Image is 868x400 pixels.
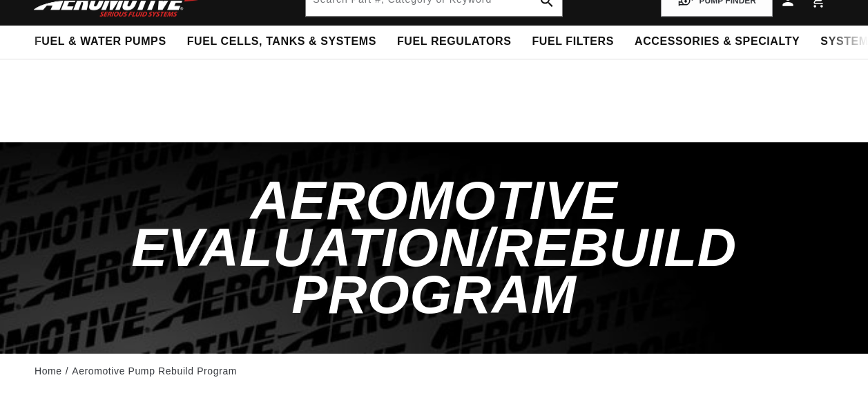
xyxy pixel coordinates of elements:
[35,363,62,379] a: Home
[35,35,166,49] span: Fuel & Water Pumps
[24,26,177,58] summary: Fuel & Water Pumps
[635,35,800,49] span: Accessories & Specialty
[397,35,511,49] span: Fuel Regulators
[387,26,521,58] summary: Fuel Regulators
[177,26,387,58] summary: Fuel Cells, Tanks & Systems
[532,35,614,49] span: Fuel Filters
[131,170,737,325] span: Aeromotive Evaluation/Rebuild Program
[521,26,624,58] summary: Fuel Filters
[624,26,810,58] summary: Accessories & Specialty
[35,363,833,379] nav: breadcrumbs
[72,363,237,379] a: Aeromotive Pump Rebuild Program
[187,35,376,49] span: Fuel Cells, Tanks & Systems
